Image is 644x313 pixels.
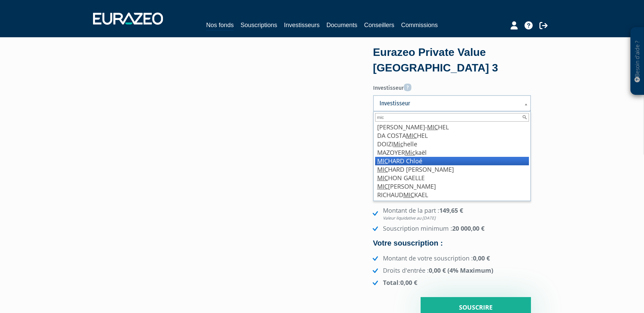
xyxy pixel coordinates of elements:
li: MAZOYER kaël [375,148,529,157]
em: MIC [377,174,388,182]
p: Besoin d'aide ? [633,31,641,92]
strong: 0,00 € [400,278,417,287]
em: MIC [406,131,417,140]
em: MIC [403,191,414,199]
li: HON GAELLE [375,174,529,182]
em: Mic [405,148,415,156]
span: Investisseur [380,99,516,107]
li: DOIZI helle [375,140,529,148]
a: Investisseurs [284,20,319,30]
a: Conseillers [364,20,394,30]
li: RICHAUD KAEL [375,191,529,199]
em: MIC [377,157,388,165]
strong: 20 000,00 € [452,224,484,232]
li: HARD [PERSON_NAME] [375,165,529,174]
a: Documents [327,20,357,30]
li: Montant de votre souscription : [371,254,531,263]
img: 1732889491-logotype_eurazeo_blanc_rvb.png [93,13,163,25]
a: Nos fonds [206,20,234,31]
li: Souscription minimum : [371,224,531,233]
em: Mic [393,140,403,148]
a: Souscriptions [240,20,277,30]
li: [PERSON_NAME]- HEL [375,123,529,131]
li: Montant de la part : [371,206,531,221]
em: MIC [427,123,438,131]
strong: 0,00 € (4% Maximum) [429,266,493,274]
em: Valeur liquidative au [DATE] [383,215,531,221]
iframe: YouTube video player [113,47,353,182]
li: DA COSTA HEL [375,131,529,140]
li: Droits d'entrée : [371,266,531,275]
a: Commissions [401,20,438,30]
h4: Votre souscription : [373,239,531,247]
li: [PERSON_NAME] [375,182,529,191]
strong: 149,65 € [383,206,531,221]
strong: 0,00 € [473,254,490,262]
div: Eurazeo Private Value [GEOGRAPHIC_DATA] 3 [373,45,531,76]
em: MIC [377,165,388,173]
label: Investisseur [373,81,531,92]
em: MIC [377,182,388,190]
li: HARD Chloé [375,157,529,165]
li: : [371,278,531,287]
strong: Total [383,278,399,287]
